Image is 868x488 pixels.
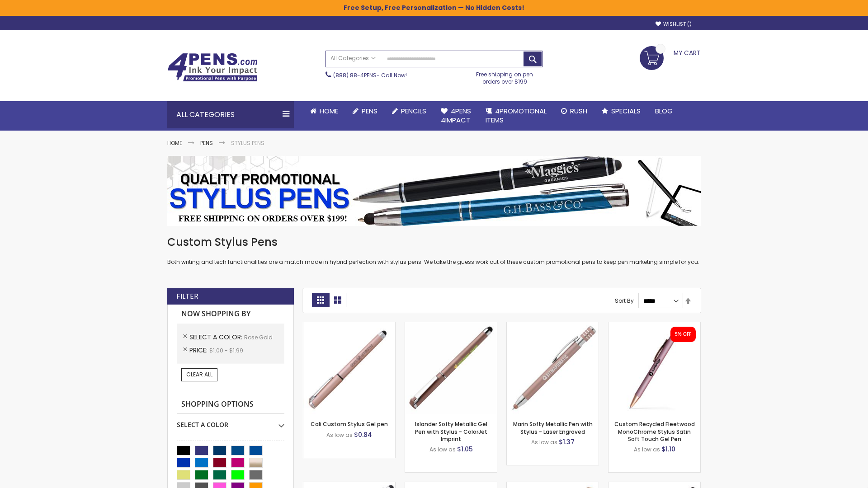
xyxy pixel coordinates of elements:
[167,101,294,128] div: All Categories
[594,101,648,121] a: Specials
[675,331,691,338] div: 5% OFF
[167,235,701,266] div: Both writing and tech functionalities are a match made in hybrid perfection with stylus pens. We ...
[656,21,692,28] a: Wishlist
[320,106,338,116] span: Home
[209,347,243,354] span: $1.00 - $1.99
[177,395,284,414] strong: Shopping Options
[609,322,700,329] a: Custom Recycled Fleetwood MonoChrome Stylus Satin Soft Touch Gel Pen-Rose Gold
[231,139,264,147] strong: Stylus Pens
[507,322,599,414] img: Marin Softy Metallic Pen with Stylus - Laser Engraved-Rose Gold
[513,420,593,435] a: Marin Softy Metallic Pen with Stylus - Laser Engraved
[634,446,660,453] span: As low as
[303,322,395,329] a: Cali Custom Stylus Gel pen-Rose Gold
[303,101,345,121] a: Home
[405,322,497,414] img: Islander Softy Metallic Gel Pen with Stylus - ColorJet Imprint-Rose Gold
[186,371,212,378] span: Clear All
[189,333,244,342] span: Select A Color
[478,101,554,131] a: 4PROMOTIONALITEMS
[486,106,547,125] span: 4PROMOTIONAL ITEMS
[303,322,395,414] img: Cali Custom Stylus Gel pen-Rose Gold
[345,101,385,121] a: Pens
[333,71,377,79] a: (888) 88-4PENS
[311,420,388,428] a: Cali Custom Stylus Gel pen
[167,53,258,82] img: 4Pens Custom Pens and Promotional Products
[200,139,213,147] a: Pens
[244,333,273,341] span: Rose Gold
[415,420,487,442] a: Islander Softy Metallic Gel Pen with Stylus - ColorJet Imprint
[434,101,478,131] a: 4Pens4impact
[362,106,377,116] span: Pens
[326,431,353,439] span: As low as
[167,235,701,249] h1: Custom Stylus Pens
[176,291,198,301] strong: Filter
[429,446,456,453] span: As low as
[648,101,680,121] a: Blog
[326,51,380,66] a: All Categories
[312,293,329,307] strong: Grid
[559,437,575,446] span: $1.37
[554,101,594,121] a: Rush
[570,106,587,116] span: Rush
[401,106,426,116] span: Pencils
[167,139,182,147] a: Home
[507,322,599,329] a: Marin Softy Metallic Pen with Stylus - Laser Engraved-Rose Gold
[354,430,372,439] span: $0.84
[385,101,434,121] a: Pencils
[609,322,700,414] img: Custom Recycled Fleetwood MonoChrome Stylus Satin Soft Touch Gel Pen-Rose Gold
[167,156,701,226] img: Stylus Pens
[531,438,557,446] span: As low as
[177,305,284,324] strong: Now Shopping by
[615,297,634,305] label: Sort By
[189,346,209,355] span: Price
[467,67,543,85] div: Free shipping on pen orders over $199
[661,445,675,454] span: $1.10
[330,55,376,62] span: All Categories
[611,106,641,116] span: Specials
[333,71,407,79] span: - Call Now!
[181,368,217,381] a: Clear All
[614,420,695,442] a: Custom Recycled Fleetwood MonoChrome Stylus Satin Soft Touch Gel Pen
[655,106,673,116] span: Blog
[441,106,471,125] span: 4Pens 4impact
[405,322,497,329] a: Islander Softy Metallic Gel Pen with Stylus - ColorJet Imprint-Rose Gold
[177,414,284,429] div: Select A Color
[457,445,473,454] span: $1.05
